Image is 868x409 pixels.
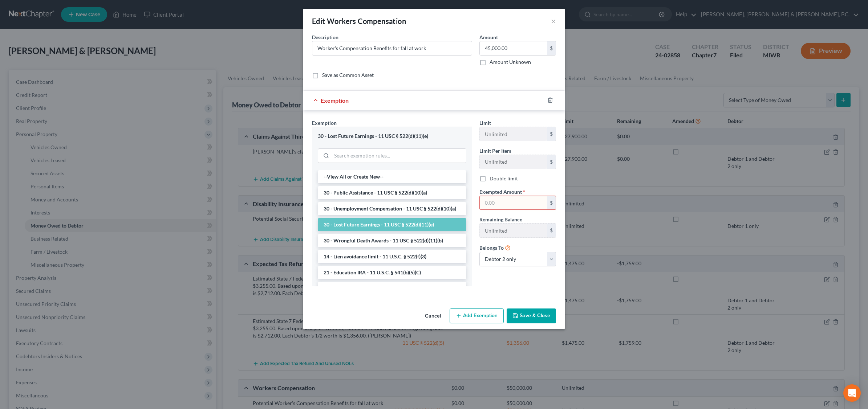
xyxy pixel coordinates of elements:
div: Open Intercom Messenger [843,384,861,402]
div: $ [547,155,556,169]
span: Belongs To [479,245,504,251]
input: 0.00 [480,41,547,55]
li: 14 - Lien avoidance limit - 11 U.S.C. § 522(f)(3) [318,250,466,263]
input: -- [480,224,547,237]
label: Double limit [490,175,518,182]
span: Exempted Amount [479,189,522,195]
li: --View All or Create New-- [318,170,466,183]
div: $ [547,224,556,237]
div: $ [547,127,556,141]
input: -- [480,155,547,169]
div: 30 - Lost Future Earnings - 11 USC § 522(d)(11)(e) [318,133,466,140]
span: Exemption [312,120,337,126]
label: Remaining Balance [479,216,522,223]
span: Description [312,34,338,40]
li: 30 - Public Assistance - 11 USC § 522(d)(10)(a) [318,186,466,199]
li: 30 - Wrongful Death Awards - 11 USC § 522(d)(11)(b) [318,234,466,247]
div: $ [547,196,556,210]
button: × [551,17,556,25]
input: 0.00 [480,196,547,210]
li: 21 - Education IRA - 11 U.S.C. § 541(b)(5)(C) [318,266,466,279]
label: Amount Unknown [490,58,531,66]
div: $ [547,41,556,55]
li: 21 - Qualified ABLE program funds - 11 U.S.C. § 541(b)(10)(C) [318,282,466,295]
span: Exemption [321,97,349,104]
button: Save & Close [507,308,556,324]
label: Limit Per Item [479,147,511,155]
input: Describe... [312,41,472,55]
li: 30 - Unemployment Compensation - 11 USC § 522(d)(10)(a) [318,202,466,215]
button: Cancel [419,309,447,324]
label: Amount [479,33,498,41]
li: 30 - Lost Future Earnings - 11 USC § 522(d)(11)(e) [318,218,466,231]
button: Add Exemption [450,308,504,324]
input: Search exemption rules... [332,149,466,163]
input: -- [480,127,547,141]
div: Edit Workers Compensation [312,16,406,26]
span: Limit [479,120,491,126]
label: Save as Common Asset [322,71,374,79]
